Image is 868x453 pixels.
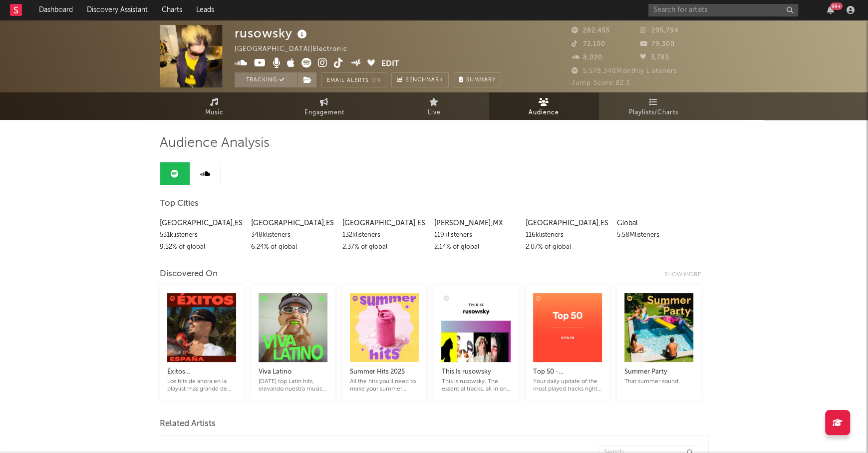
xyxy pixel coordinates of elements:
div: Viva Latino [259,366,327,378]
a: Live [379,92,489,120]
div: 99 + [830,2,843,10]
span: Playlists/Charts [629,107,678,119]
span: 5,578,348 Monthly Listeners [572,68,677,74]
button: Tracking [235,72,297,87]
a: Engagement [270,92,379,120]
span: Music [205,107,224,119]
span: Top Cities [160,198,199,210]
span: Live [428,107,441,119]
div: 5.58M listeners [617,229,701,241]
div: Your daily update of the most played tracks right now - [GEOGRAPHIC_DATA]. [533,378,602,393]
a: Top 50 - [GEOGRAPHIC_DATA]Your daily update of the most played tracks right now - [GEOGRAPHIC_DATA]. [533,356,602,393]
span: 282,455 [572,27,610,34]
div: Discovered On [160,268,218,280]
div: Éxitos [GEOGRAPHIC_DATA] [167,366,236,378]
button: Summary [454,72,501,87]
span: Engagement [304,107,344,119]
span: 72,100 [572,41,605,47]
span: 8,020 [572,54,602,61]
button: 99+ [827,6,834,14]
a: Benchmark [391,72,449,87]
div: 132k listeners [342,229,426,241]
a: Éxitos [GEOGRAPHIC_DATA]Los hits de ahora en la playlist más grande de [GEOGRAPHIC_DATA]. Feat. R... [167,356,236,393]
div: 119k listeners [434,229,518,241]
div: Summer Party [624,366,693,378]
div: 9.52 % of global [160,241,244,253]
div: All the hits you'll need to make your summer sizzle. [350,378,419,393]
em: On [371,78,381,83]
div: Show more [664,269,709,281]
div: rusowsky [235,25,309,41]
span: Related Artists [160,418,216,430]
span: 79,300 [640,41,675,47]
a: This Is rusowskyThis is rusowsky. The essential tracks, all in one playlist. [441,356,510,393]
a: Viva Latino[DATE] top Latin hits, elevando nuestra música. Cover: [PERSON_NAME] [259,356,327,393]
div: Summer Hits 2025 [350,366,419,378]
span: 3,785 [640,54,669,61]
span: Jump Score: 82.3 [572,80,630,86]
button: Email AlertsOn [321,72,386,87]
div: 2.14 % of global [434,241,518,253]
span: Benchmark [405,74,443,86]
div: Los hits de ahora en la playlist más grande de [GEOGRAPHIC_DATA]. Feat. Rels B [167,378,236,393]
span: Audience Analysis [160,137,270,149]
div: [PERSON_NAME] , MX [434,217,518,229]
div: [DATE] top Latin hits, elevando nuestra música. Cover: [PERSON_NAME] [259,378,327,393]
div: This Is rusowsky [441,366,510,378]
button: Edit [381,58,399,70]
div: [GEOGRAPHIC_DATA] | Electronic [235,43,359,55]
div: [GEOGRAPHIC_DATA] , ES [160,217,244,229]
div: That summer sound. [624,378,693,386]
div: 2.07 % of global [526,241,609,253]
div: [GEOGRAPHIC_DATA] , ES [251,217,335,229]
div: Global [617,217,701,229]
div: [GEOGRAPHIC_DATA] , ES [342,217,426,229]
a: Summer PartyThat summer sound. [624,356,693,386]
div: 116k listeners [526,229,609,241]
div: 348k listeners [251,229,335,241]
div: 6.24 % of global [251,241,335,253]
a: Summer Hits 2025All the hits you'll need to make your summer sizzle. [350,356,419,393]
div: 2.37 % of global [342,241,426,253]
input: Search for artists [648,4,798,16]
div: 531k listeners [160,229,244,241]
span: Summary [466,77,496,83]
span: 205,794 [640,27,679,34]
a: Music [160,92,270,120]
a: Playlists/Charts [599,92,709,120]
div: This is rusowsky. The essential tracks, all in one playlist. [441,378,510,393]
div: Top 50 - [GEOGRAPHIC_DATA] [533,366,602,378]
a: Audience [489,92,599,120]
span: Audience [529,107,559,119]
div: [GEOGRAPHIC_DATA] , ES [526,217,609,229]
